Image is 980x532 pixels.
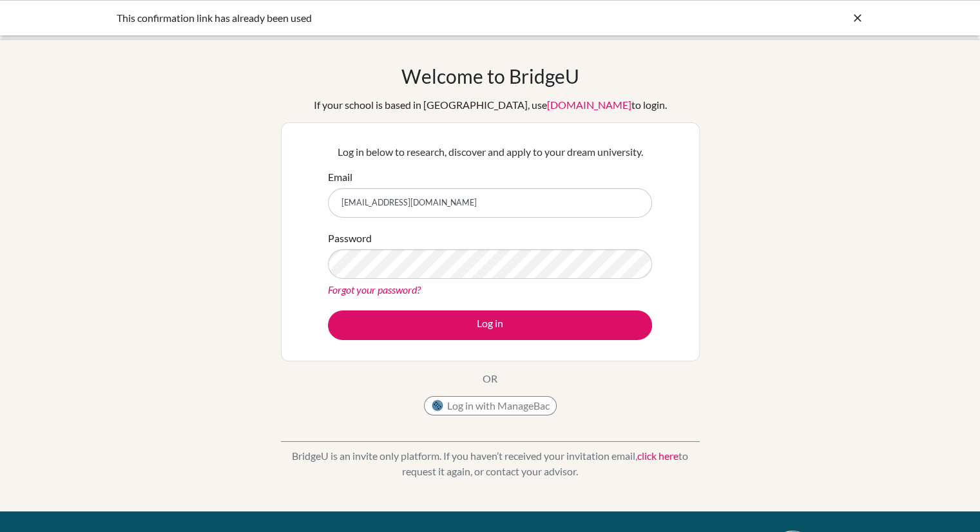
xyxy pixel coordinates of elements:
p: Log in below to research, discover and apply to your dream university. [328,144,652,160]
button: Log in with ManageBac [424,396,557,415]
div: If your school is based in [GEOGRAPHIC_DATA], use to login. [314,97,667,113]
div: This confirmation link has already been used [117,10,671,26]
a: Forgot your password? [328,283,421,296]
p: OR [483,371,497,386]
a: click here [637,450,678,462]
p: BridgeU is an invite only platform. If you haven’t received your invitation email, to request it ... [281,448,700,479]
label: Email [328,169,352,185]
h1: Welcome to BridgeU [401,64,579,88]
button: Log in [328,310,652,340]
a: [DOMAIN_NAME] [547,99,631,111]
label: Password [328,231,372,246]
